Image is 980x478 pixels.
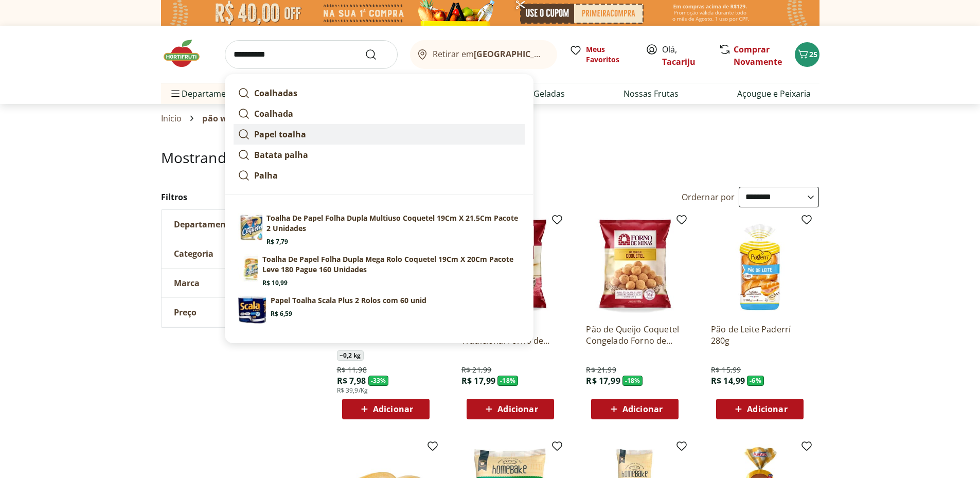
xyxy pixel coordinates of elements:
[254,87,297,99] strong: Coalhadas
[174,249,213,259] span: Categoria
[169,81,243,106] span: Departamentos
[591,399,679,419] button: Adicionar
[271,295,426,306] p: Papel Toalha Scala Plus 2 Rolos com 60 unid
[238,213,266,242] img: Principal
[238,254,266,283] img: Principal
[809,49,817,59] span: 25
[337,386,368,395] span: R$ 39,9/Kg
[734,44,782,67] a: Comprar Novamente
[410,40,557,69] button: Retirar em[GEOGRAPHIC_DATA]/[GEOGRAPHIC_DATA]
[662,56,696,67] a: Tacariju
[497,405,538,413] span: Adicionar
[271,310,292,318] span: R$ 6,59
[225,40,398,69] input: search
[716,399,804,419] button: Adicionar
[162,239,316,268] button: Categoria
[234,165,525,186] a: Palha
[622,376,643,386] span: - 18 %
[586,324,684,346] a: Pão de Queijo Coquetel Congelado Forno de Minas 400g
[497,376,518,386] span: - 18 %
[162,298,316,327] button: Preço
[737,87,811,100] a: Açougue e Peixaria
[162,269,316,297] button: Marca
[174,219,235,229] span: Departamento
[747,405,787,413] span: Adicionar
[162,210,316,239] button: Departamento
[461,375,495,386] span: R$ 17,99
[586,44,633,65] span: Meus Favoritos
[161,187,316,207] h2: Filtros
[373,405,413,413] span: Adicionar
[161,38,212,69] img: Hortifruti
[586,375,620,386] span: R$ 17,99
[622,405,663,413] span: Adicionar
[368,376,389,386] span: - 33 %
[365,48,389,61] button: Submit Search
[467,399,554,419] button: Adicionar
[474,48,647,60] b: [GEOGRAPHIC_DATA]/[GEOGRAPHIC_DATA]
[161,149,819,166] h1: Mostrando resultados para:
[234,209,525,250] a: PrincipalToalha De Papel Folha Dupla Multiuso Coquetel 19Cm X 21,5Cm Pacote 2 UnidadesR$ 7,79
[337,375,366,386] span: R$ 7,98
[254,170,278,181] strong: Palha
[337,350,364,361] span: ~ 0,2 kg
[711,218,809,315] img: Pão de Leite Paderrí 280g
[337,365,367,375] span: R$ 11,98
[254,129,306,140] strong: Papel toalha
[254,149,308,161] strong: Batata palha
[747,376,764,386] span: - 6 %
[682,191,735,203] label: Ordernar por
[662,43,708,68] span: Olá,
[174,307,197,317] span: Preço
[161,114,182,123] a: Início
[569,44,633,65] a: Meus Favoritos
[711,375,745,386] span: R$ 14,99
[262,279,288,287] span: R$ 10,99
[795,42,819,67] button: Carrinho
[623,87,679,100] a: Nossas Frutas
[234,250,525,291] a: PrincipalToalha De Papel Folha Dupla Mega Rolo Coquetel 19Cm X 20Cm Pacote Leve 180 Pague 160 Uni...
[342,399,430,419] button: Adicionar
[711,324,809,346] a: Pão de Leite Paderrí 280g
[234,145,525,165] a: Batata palha
[586,365,616,375] span: R$ 21,99
[266,238,288,246] span: R$ 7,79
[586,218,684,315] img: Pão de Queijo Coquetel Congelado Forno de Minas 400g
[254,108,293,119] strong: Coalhada
[234,83,525,103] a: Coalhadas
[169,81,182,106] button: Menu
[711,365,741,375] span: R$ 15,99
[461,365,491,375] span: R$ 21,99
[234,124,525,145] a: Papel toalha
[202,114,258,123] span: pão wickbold
[174,278,200,288] span: Marca
[262,254,521,275] p: Toalha De Papel Folha Dupla Mega Rolo Coquetel 19Cm X 20Cm Pacote Leve 180 Pague 160 Unidades
[238,295,266,324] img: Principal
[266,213,521,234] p: Toalha De Papel Folha Dupla Multiuso Coquetel 19Cm X 21,5Cm Pacote 2 Unidades
[234,291,525,328] a: PrincipalPapel Toalha Scala Plus 2 Rolos com 60 unidR$ 6,59
[234,103,525,124] a: Coalhada
[433,49,546,59] span: Retirar em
